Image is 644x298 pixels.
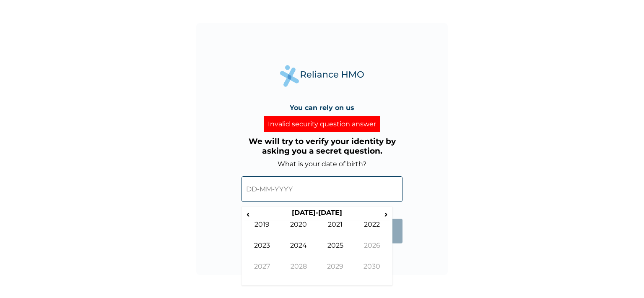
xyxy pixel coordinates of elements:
[280,262,317,283] td: 2028
[280,220,317,241] td: 2020
[354,241,391,262] td: 2026
[354,220,391,241] td: 2022
[244,220,280,241] td: 2019
[244,209,252,219] span: ‹
[244,262,280,283] td: 2027
[317,241,354,262] td: 2025
[252,209,381,220] th: [DATE]-[DATE]
[241,176,402,202] input: DD-MM-YYYY
[241,136,402,156] h3: We will try to verify your identity by asking you a secret question.
[244,241,280,262] td: 2023
[280,65,364,86] img: Reliance Health's Logo
[382,209,391,219] span: ›
[264,116,380,132] div: Invalid security question answer
[290,104,354,112] h4: You can rely on us
[280,241,317,262] td: 2024
[317,262,354,283] td: 2029
[317,220,354,241] td: 2021
[278,160,366,168] label: What is your date of birth?
[354,262,391,283] td: 2030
